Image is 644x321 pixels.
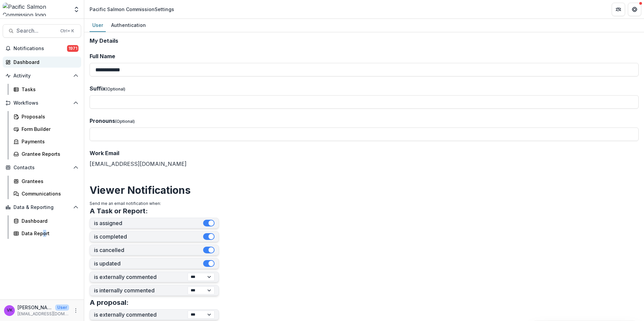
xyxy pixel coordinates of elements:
[94,312,188,318] label: is externally commented
[22,138,76,145] div: Payments
[22,230,76,237] div: Data Report
[94,247,203,253] label: is cancelled
[59,27,75,35] div: Ctrl + K
[108,20,149,30] div: Authentication
[67,45,78,52] span: 1971
[3,162,81,173] button: Open Contacts
[22,126,76,133] div: Form Builder
[11,136,81,147] a: Payments
[90,85,106,92] span: Suffix
[94,260,203,267] label: is updated
[13,100,70,106] span: Workflows
[94,287,188,294] label: is internally commented
[17,28,56,34] span: Search...
[11,176,81,187] a: Grantees
[90,298,129,307] h3: A proposal:
[72,307,80,315] button: More
[90,149,639,168] div: [EMAIL_ADDRESS][DOMAIN_NAME]
[13,59,76,66] div: Dashboard
[3,202,81,213] button: Open Data & Reporting
[3,3,69,16] img: Pacific Salmon Commission logo
[90,201,161,206] span: Send me an email notification when:
[18,311,69,317] p: [EMAIL_ADDRESS][DOMAIN_NAME]
[108,19,149,32] a: Authentication
[90,184,639,196] h2: Viewer Notifications
[3,43,81,54] button: Notifications1971
[3,98,81,108] button: Open Workflows
[7,308,12,313] div: Victor Keong
[115,119,135,124] span: (Optional)
[90,6,174,13] div: Pacific Salmon Commission Settings
[22,113,76,120] div: Proposals
[90,20,106,30] div: User
[90,38,639,44] h2: My Details
[11,228,81,239] a: Data Report
[11,111,81,122] a: Proposals
[11,148,81,159] a: Grantee Reports
[3,70,81,81] button: Open Activity
[87,4,177,14] nav: breadcrumb
[11,215,81,226] a: Dashboard
[90,53,115,60] span: Full Name
[3,24,81,38] button: Search...
[628,3,641,16] button: Get Help
[13,165,70,171] span: Contacts
[90,207,148,215] h3: A Task or Report:
[22,86,76,93] div: Tasks
[94,274,188,280] label: is externally commented
[11,123,81,135] a: Form Builder
[94,220,203,226] label: is assigned
[72,3,81,16] button: Open entity switcher
[106,86,125,92] span: (Optional)
[55,305,69,311] p: User
[13,46,67,51] span: Notifications
[22,150,76,157] div: Grantee Reports
[13,73,70,79] span: Activity
[90,117,115,124] span: Pronouns
[90,150,119,156] span: Work Email
[612,3,625,16] button: Partners
[11,188,81,199] a: Communications
[22,217,76,224] div: Dashboard
[11,84,81,95] a: Tasks
[22,178,76,185] div: Grantees
[13,205,70,210] span: Data & Reporting
[94,234,203,240] label: is completed
[90,19,106,32] a: User
[3,57,81,68] a: Dashboard
[18,304,53,311] p: [PERSON_NAME]
[22,190,76,197] div: Communications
